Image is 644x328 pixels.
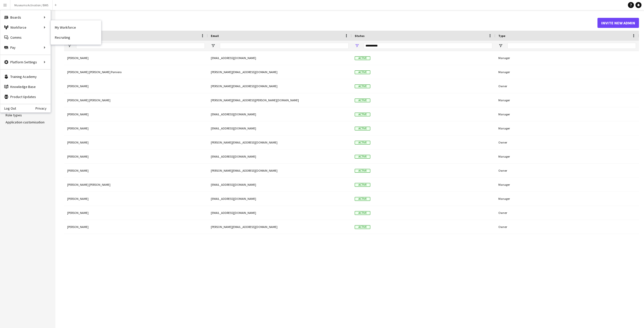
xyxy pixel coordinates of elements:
div: [EMAIL_ADDRESS][DOMAIN_NAME] [208,178,352,192]
span: Active [355,84,370,88]
a: Privacy [35,106,51,110]
div: Owner [495,164,639,177]
div: Manager [495,150,639,163]
a: Product Updates [0,92,51,102]
div: Manager [495,107,639,121]
span: Active [355,113,370,116]
span: Active [355,211,370,215]
div: [PERSON_NAME] [64,135,208,149]
div: Workforce [0,22,51,32]
div: Manager [495,93,639,107]
div: [PERSON_NAME][EMAIL_ADDRESS][DOMAIN_NAME] [208,220,352,234]
div: [PERSON_NAME] [PERSON_NAME] Pomiero [64,65,208,79]
div: [PERSON_NAME] [PERSON_NAME] [64,93,208,107]
div: [PERSON_NAME][EMAIL_ADDRESS][DOMAIN_NAME] [208,135,352,149]
span: Active [355,99,370,102]
div: [PERSON_NAME] [64,164,208,177]
div: Owner [495,135,639,149]
div: [EMAIL_ADDRESS][DOMAIN_NAME] [208,192,352,206]
div: Pay [0,42,51,53]
span: Active [355,141,370,145]
div: [EMAIL_ADDRESS][DOMAIN_NAME] [208,150,352,163]
div: [PERSON_NAME] [64,51,208,65]
a: Training Academy [0,72,51,82]
span: Email [211,34,219,38]
div: [PERSON_NAME] [64,206,208,220]
div: [EMAIL_ADDRESS][DOMAIN_NAME] [208,107,352,121]
button: Open Filter Menu [498,43,503,48]
div: Owner [495,206,639,220]
button: Open Filter Menu [211,43,215,48]
div: Manager [495,178,639,192]
div: Manager [495,65,639,79]
a: Application customisation [6,120,45,124]
span: Type [498,34,505,38]
div: Manager [495,121,639,135]
div: Manager [495,192,639,206]
div: [PERSON_NAME] [64,150,208,163]
div: [PERSON_NAME] [64,121,208,135]
a: Comms [0,32,51,42]
div: [PERSON_NAME][EMAIL_ADDRESS][DOMAIN_NAME] [208,65,352,79]
span: Active [355,183,370,187]
div: [EMAIL_ADDRESS][DOMAIN_NAME] [208,206,352,220]
span: Active [355,197,370,201]
div: Owner [495,220,639,234]
div: [PERSON_NAME] [64,107,208,121]
div: Owner [495,79,639,93]
a: Recruiting [51,32,101,42]
button: Open Filter Menu [355,43,359,48]
input: Name Filter Input [76,43,205,49]
button: Open Filter Menu [67,43,72,48]
a: Log Out [0,106,16,110]
div: [PERSON_NAME] [64,79,208,93]
span: Active [355,127,370,130]
div: Platform Settings [0,57,51,67]
div: Boards [0,12,51,22]
a: My Workforce [51,22,101,32]
div: [PERSON_NAME][EMAIL_ADDRESS][DOMAIN_NAME] [208,79,352,93]
h1: Admins [64,19,597,27]
div: [PERSON_NAME] [PERSON_NAME] [64,178,208,192]
div: [PERSON_NAME] [64,192,208,206]
a: Role types [6,113,22,117]
div: [EMAIL_ADDRESS][DOMAIN_NAME] [208,121,352,135]
span: Active [355,155,370,159]
div: Manager [495,51,639,65]
input: Email Filter Input [220,43,349,49]
button: Invite new admin [597,18,639,28]
div: [EMAIL_ADDRESS][DOMAIN_NAME] [208,51,352,65]
input: Type Filter Input [507,43,636,49]
div: [PERSON_NAME] [64,220,208,234]
a: Knowledge Base [0,82,51,92]
div: [PERSON_NAME][EMAIL_ADDRESS][PERSON_NAME][DOMAIN_NAME] [208,93,352,107]
button: Museums Activation / BWS [10,0,53,10]
div: [PERSON_NAME][EMAIL_ADDRESS][DOMAIN_NAME] [208,164,352,177]
span: Active [355,225,370,229]
span: Active [355,169,370,173]
span: Active [355,70,370,74]
span: Active [355,56,370,60]
span: Status [355,34,365,38]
